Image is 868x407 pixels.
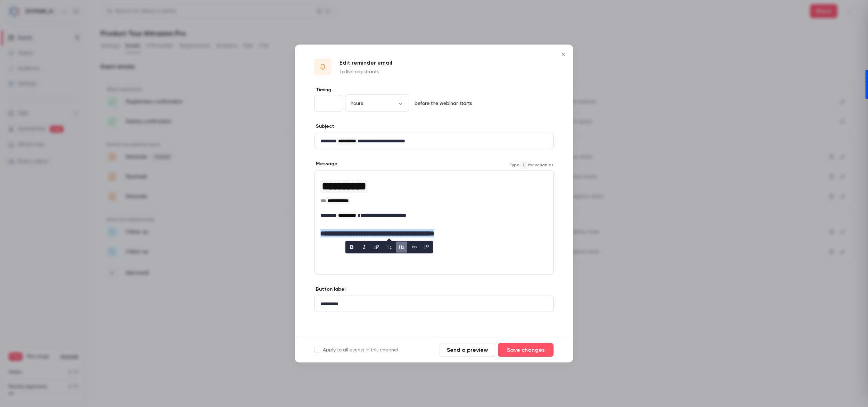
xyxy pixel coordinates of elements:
button: Close [556,48,570,61]
p: before the webinar starts [412,100,472,107]
label: Timing [314,86,554,93]
div: editor [315,171,553,244]
p: To live registrants [339,68,392,75]
div: editor [315,133,553,149]
button: bold [346,242,357,253]
button: italic [359,242,370,253]
label: Button label [314,286,345,293]
label: Subject [314,123,334,130]
span: Type for variables [509,160,554,169]
div: hours [345,100,409,107]
p: Edit reminder email [339,59,392,67]
button: link [371,242,382,253]
div: editor [315,296,553,312]
button: Send a preview [440,343,495,357]
button: blockquote [421,242,432,253]
code: { [519,160,528,169]
label: Apply to all events in this channel [314,347,398,354]
button: Save changes [498,343,554,357]
label: Message [314,160,337,167]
